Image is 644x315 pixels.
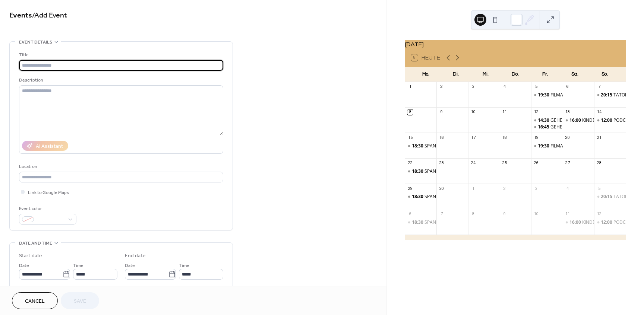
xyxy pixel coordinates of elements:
div: 23 [439,160,444,166]
span: 20:15 [601,194,613,200]
div: 9 [502,211,508,217]
div: 13 [565,109,571,115]
div: 27 [565,160,571,166]
div: SPANISCH A1 AB LEKTION 1 [405,168,437,175]
div: 24 [470,160,476,166]
div: FILMABEND: DIE SCHÖNSTE ZEIT UNSERES LEBENS [531,92,563,98]
div: SPANISCH A1 AB LEKTION 1 [424,143,483,149]
span: 19:30 [538,92,550,98]
div: 21 [596,135,602,140]
span: 18:30 [412,219,424,226]
div: KINDERKINO [582,117,608,124]
span: Time [179,262,189,270]
div: 2 [439,84,444,90]
div: 18 [502,135,508,140]
div: 4 [502,84,508,90]
div: Sa. [560,67,590,82]
div: Location [19,163,222,171]
div: Do. [501,67,530,82]
div: 17 [470,135,476,140]
div: SPANISCH A1 AB LEKTION 1 [424,219,483,226]
div: 20 [565,135,571,140]
div: 8 [470,211,476,217]
span: 18:30 [412,194,424,200]
div: SPANISCH A1 AB LEKTION 1 [424,194,483,200]
div: 15 [407,135,413,140]
span: 12:00 [601,219,613,226]
div: 28 [596,160,602,166]
span: Date [19,262,29,270]
div: [DATE] [405,40,626,49]
div: FILMABEND: WILDE [PERSON_NAME] [550,143,627,149]
div: GEHEISCHNISTAG: PAULETTE- EIN NEUER DEALER IST IN DER STADT [531,124,563,130]
div: Mo. [411,67,441,82]
span: 16:00 [569,219,582,226]
a: Events [9,8,32,23]
div: 5 [596,186,602,191]
div: SPANISCH A1 AB LEKTION 1 [405,219,437,226]
div: 10 [470,109,476,115]
div: SPANISCH A1 AB LEKTION 1 [405,194,437,200]
div: TATORT: GEMEINSAM SEHEN - GEMEINSAM ERMITTELN [594,194,626,200]
span: Time [73,262,83,270]
div: 1 [407,84,413,90]
span: / Add Event [32,8,67,23]
span: 20:15 [601,92,613,98]
span: 19:30 [538,143,550,149]
div: 22 [407,160,413,166]
div: SPANISCH A1 AB LEKTION 1 [424,168,483,175]
div: 1 [470,186,476,191]
div: 12 [596,211,602,217]
div: 2 [502,186,508,191]
span: Event details [19,38,52,46]
div: 16 [439,135,444,140]
div: 25 [502,160,508,166]
div: KINDERKINO [563,117,594,124]
div: 14 [596,109,602,115]
div: 11 [502,109,508,115]
div: 4 [565,186,571,191]
span: Date and time [19,239,52,247]
div: 10 [533,211,539,217]
div: 7 [596,84,602,90]
div: So. [590,67,620,82]
div: Event color [19,205,75,213]
span: Link to Google Maps [28,189,69,197]
div: 11 [565,211,571,217]
div: PODCAST LIVE [613,219,644,226]
div: PODCAST LIVE [594,219,626,226]
div: Fr. [530,67,560,82]
span: 12:00 [601,117,613,124]
div: Di. [441,67,471,82]
div: Description [19,76,222,84]
div: 7 [439,211,444,217]
div: 26 [533,160,539,166]
div: FILMABEND: WILDE MAUS [531,143,563,149]
div: Title [19,51,222,59]
button: Cancel [12,292,58,309]
span: 16:45 [538,124,550,130]
div: 3 [470,84,476,90]
div: 8 [407,109,413,115]
span: 18:30 [412,168,424,175]
div: 29 [407,186,413,191]
span: 18:30 [412,143,424,149]
div: 9 [439,109,444,115]
div: TATORT: GEMEINSAM SEHEN - GEMEINSAM ERMITTELN [594,92,626,98]
div: Start date [19,252,42,260]
div: End date [125,252,146,260]
div: 30 [439,186,444,191]
div: 6 [407,211,413,217]
div: Mi. [471,67,501,82]
div: KINDERKINO [582,219,608,226]
span: 16:00 [569,117,582,124]
div: 5 [533,84,539,90]
div: GEHEISCHNISTAG: PAULETTE- EIN NEUER DEALER IST IN DER STADT [531,117,563,124]
div: 6 [565,84,571,90]
div: 12 [533,109,539,115]
div: KINDERKINO [563,219,594,226]
div: 3 [533,186,539,191]
div: 19 [533,135,539,140]
span: Date [125,262,135,270]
